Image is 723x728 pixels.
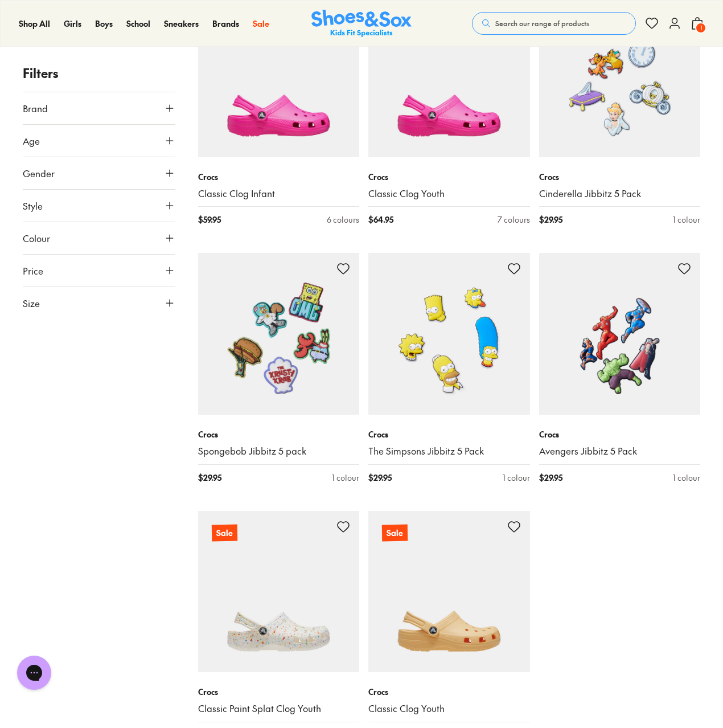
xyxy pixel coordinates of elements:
p: Crocs [368,686,530,698]
span: Style [23,199,43,212]
p: Crocs [368,428,530,440]
img: SNS_Logo_Responsive.svg [311,10,412,38]
span: $ 64.95 [368,214,393,226]
a: Sneakers [164,18,199,30]
span: Girls [64,18,81,29]
span: Size [23,296,40,310]
span: $ 59.95 [198,214,221,226]
button: Price [23,255,175,287]
span: Sale [253,18,269,29]
p: Crocs [198,428,360,440]
span: Search our range of products [495,18,589,28]
a: The Simpsons Jibbitz 5 Pack [368,445,530,457]
iframe: Gorgias live chat messenger [11,652,57,694]
span: $ 29.95 [539,214,562,226]
button: Colour [23,222,175,254]
a: Classic Clog Youth [368,702,530,715]
button: Gender [23,157,175,189]
span: Boys [95,18,113,29]
a: Cinderella Jibbitz 5 Pack [539,187,701,200]
span: Age [23,134,40,148]
a: School [126,18,150,30]
p: Crocs [539,171,701,183]
span: Brand [23,101,48,115]
div: 1 colour [503,472,530,484]
a: Avengers Jibbitz 5 Pack [539,445,701,457]
span: $ 29.95 [539,472,562,484]
a: Brands [212,18,239,30]
p: Filters [23,64,175,83]
a: Sale [253,18,269,30]
a: Shoes & Sox [311,10,412,38]
span: Colour [23,231,50,245]
button: Search our range of products [472,12,636,35]
a: Boys [95,18,113,30]
a: Classic Paint Splat Clog Youth [198,702,360,715]
div: 1 colour [673,472,700,484]
p: Crocs [198,171,360,183]
div: 1 colour [673,214,700,226]
span: Shop All [19,18,50,29]
p: Crocs [198,686,360,698]
button: Style [23,190,175,222]
button: Size [23,287,175,319]
p: Sale [382,525,408,542]
p: Crocs [539,428,701,440]
p: Crocs [368,171,530,183]
a: Spongebob Jibbitz 5 pack [198,445,360,457]
button: Age [23,125,175,157]
span: $ 29.95 [368,472,392,484]
a: Sale [198,511,360,673]
a: Shop All [19,18,50,30]
p: Sale [211,525,237,542]
div: 7 colours [498,214,530,226]
div: 6 colours [327,214,359,226]
a: Girls [64,18,81,30]
span: Sneakers [164,18,199,29]
button: Brand [23,92,175,124]
span: Price [23,264,43,277]
span: 1 [695,22,706,34]
div: 1 colour [332,472,359,484]
span: School [126,18,150,29]
button: 1 [691,11,704,36]
span: Brands [212,18,239,29]
a: Classic Clog Youth [368,187,530,200]
span: $ 29.95 [198,472,221,484]
a: Classic Clog Infant [198,187,360,200]
span: Gender [23,166,55,180]
a: Sale [368,511,530,673]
